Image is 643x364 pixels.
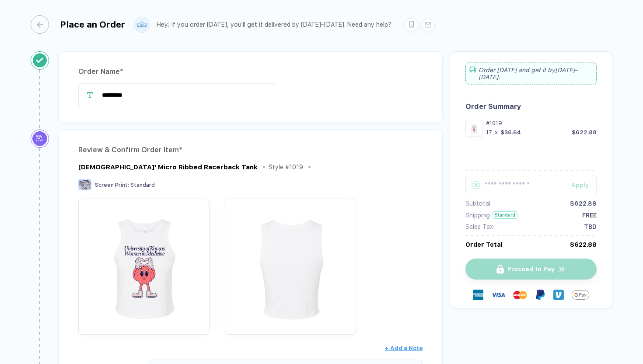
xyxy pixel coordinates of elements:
div: Order Total [465,241,503,248]
div: #1019 [486,120,597,126]
img: Venmo [553,290,564,300]
div: Order Summary [465,102,597,111]
div: Subtotal [465,200,490,207]
img: express [473,290,483,300]
div: Hey! If you order [DATE], you'll get it delivered by [DATE]–[DATE]. Need any help? [157,21,391,28]
img: 8e3e22ad-e92a-4e2e-a33d-73251b9b2890_nt_front_1758119400179.jpg [468,122,480,135]
div: Ladies' Micro Ribbed Racerback Tank [78,163,258,171]
span: Standard [130,182,155,188]
div: Order [DATE] and get it by [DATE]–[DATE] . [465,63,597,84]
div: $36.64 [500,129,521,136]
div: Sales Tax [465,223,493,230]
img: user profile [134,17,150,32]
div: TBD [584,223,597,230]
div: $622.88 [570,200,597,207]
img: GPay [572,286,589,304]
img: Paypal [535,290,545,300]
div: 17 [486,129,492,136]
div: Review & Confirm Order Item [78,143,423,157]
div: Style # 1019 [269,164,303,171]
span: + Add a Note [385,345,423,351]
img: visa [491,288,505,302]
div: Order Name [78,65,423,79]
div: Shipping [465,212,490,219]
div: Standard [493,211,517,219]
img: 8e3e22ad-e92a-4e2e-a33d-73251b9b2890_nt_back_1758119400182.jpg [229,203,352,325]
img: 8e3e22ad-e92a-4e2e-a33d-73251b9b2890_nt_front_1758119400179.jpg [83,203,205,325]
span: Screen Print : [95,182,129,188]
div: FREE [582,212,597,219]
div: Apply [571,182,597,189]
div: Place an Order [60,19,125,30]
img: master-card [513,288,527,302]
img: Screen Print [78,179,91,190]
div: $622.88 [572,129,597,136]
button: Apply [560,176,597,194]
div: $622.88 [570,241,597,248]
button: + Add a Note [385,341,423,355]
div: x [494,129,499,136]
